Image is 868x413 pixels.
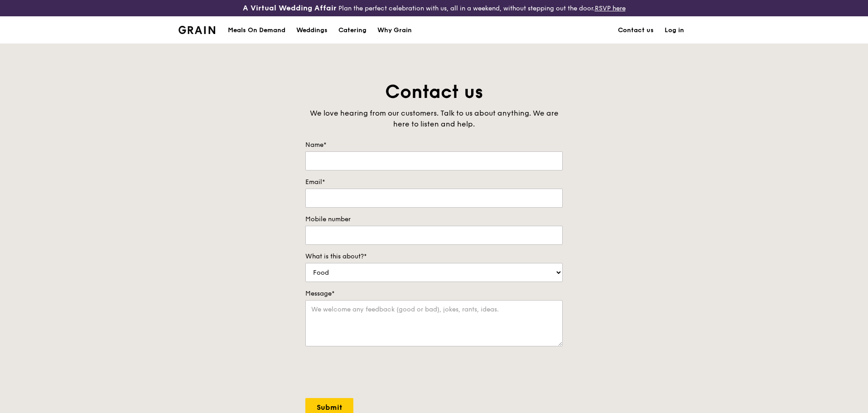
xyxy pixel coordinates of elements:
a: Catering [333,17,372,44]
a: Contact us [612,17,659,44]
a: Why Grain [372,17,417,44]
a: Log in [659,17,690,44]
img: Grain [178,26,215,34]
label: Mobile number [305,215,563,224]
a: RSVP here [595,5,626,12]
iframe: reCAPTCHA [305,355,443,391]
div: Catering [338,17,366,44]
div: Weddings [296,17,328,44]
div: Meals On Demand [228,17,285,44]
div: We love hearing from our customers. Talk to us about anything. We are here to listen and help. [305,108,563,130]
a: Weddings [291,17,333,44]
label: Email* [305,178,563,187]
a: GrainGrain [178,16,215,43]
h3: A Virtual Wedding Affair [243,4,337,13]
label: Message* [305,289,563,298]
label: Name* [305,141,563,150]
div: Plan the perfect celebration with us, all in a weekend, without stepping out the door. [173,4,695,13]
label: What is this about?* [305,252,563,261]
div: Why Grain [377,17,412,44]
h1: Contact us [305,80,563,104]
